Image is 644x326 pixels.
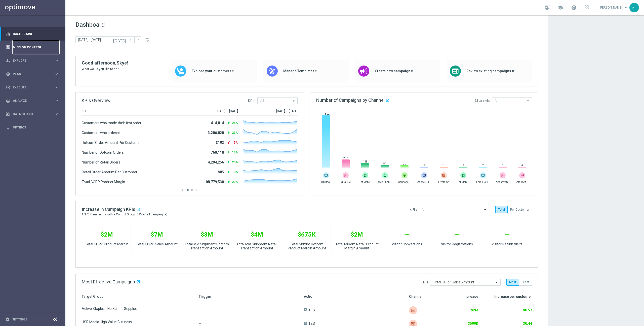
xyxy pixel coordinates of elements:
[54,58,59,63] i: keyboard_arrow_right
[599,4,629,11] a: [PERSON_NAME]keyboard_arrow_down
[6,99,10,103] i: track_changes
[6,99,54,103] div: Analyze
[13,121,59,134] a: Optibot
[6,125,10,130] i: lightbulb
[6,41,59,54] div: Mission Control
[13,27,59,41] a: Dashboard
[5,317,10,322] i: settings
[13,86,54,89] span: Execute
[6,125,59,129] button: lightbulb Optibot
[6,58,10,63] i: person_search
[6,112,54,116] div: Data Studio
[6,45,59,49] button: Mission Control
[13,99,54,102] span: Analyze
[623,5,629,10] span: keyboard_arrow_down
[54,85,59,90] i: keyboard_arrow_right
[13,59,54,62] span: Explore
[6,85,54,90] div: Execute
[6,121,59,134] div: Optibot
[557,5,563,10] span: school
[6,32,59,36] button: equalizer Dashboard
[13,41,59,54] a: Mission Control
[6,27,59,41] div: Dashboard
[6,59,59,63] button: person_search Explore keyboard_arrow_right
[6,85,59,89] button: play_circle_outline Execute keyboard_arrow_right
[6,72,59,76] button: gps_fixed Plan keyboard_arrow_right
[54,112,59,116] i: keyboard_arrow_right
[13,73,54,76] span: Plan
[629,3,639,12] div: SL
[6,99,59,103] button: track_changes Analyze keyboard_arrow_right
[6,72,10,76] i: gps_fixed
[12,318,27,321] a: Settings
[6,32,10,36] i: equalizer
[6,112,59,116] button: Data Studio keyboard_arrow_right
[54,98,59,103] i: keyboard_arrow_right
[6,85,10,90] i: play_circle_outline
[6,58,54,63] div: Explore
[54,72,59,76] i: keyboard_arrow_right
[6,72,54,76] div: Plan
[13,113,54,116] span: Data Studio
